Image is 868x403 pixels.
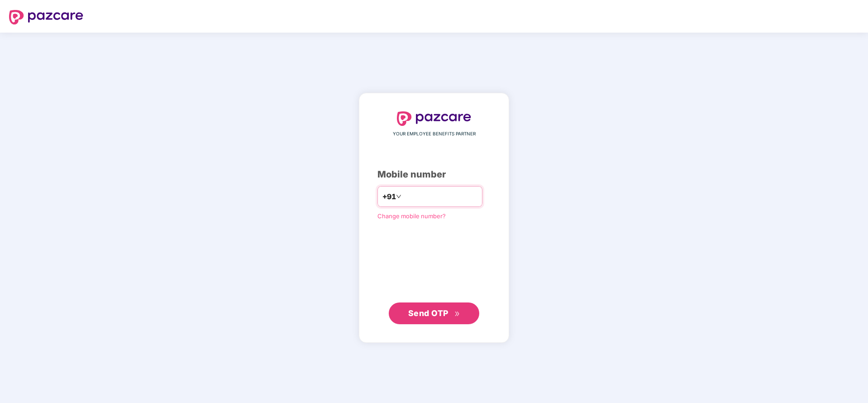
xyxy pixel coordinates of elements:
button: Send OTPdouble-right [389,302,479,324]
span: down [396,194,401,199]
span: YOUR EMPLOYEE BENEFITS PARTNER [393,130,476,138]
img: logo [9,10,83,24]
span: Send OTP [408,308,448,318]
div: Mobile number [377,168,491,182]
span: double-right [454,311,460,317]
a: Change mobile number? [377,212,446,220]
img: logo [397,111,471,126]
span: +91 [382,191,396,202]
